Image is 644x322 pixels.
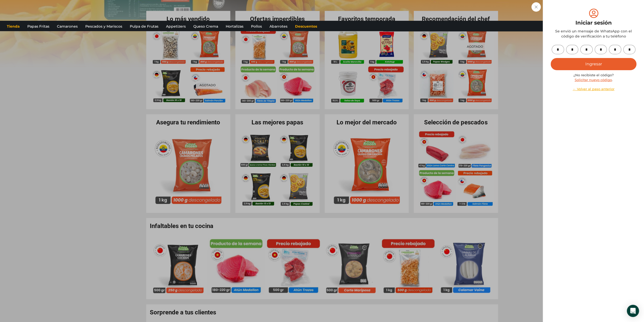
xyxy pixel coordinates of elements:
a: Papas Fritas [25,22,52,31]
a: Appetizers [163,22,188,31]
div: Iniciar sesión [551,19,636,27]
a: Abarrotes [267,22,290,31]
a: Solicitar nuevo código [575,78,612,82]
button: Ingresar [551,58,636,70]
a: Pollos [248,22,264,31]
img: tabler-icon-user-circle.svg [588,8,599,19]
a: Tienda [4,22,22,31]
div: Open Intercom Messenger [627,305,639,317]
a: Hortalizas [223,22,246,31]
div: Se envió un mensaje de WhatsApp con el código de verificación a tu teléfono [551,29,636,39]
a: Queso Crema [191,22,221,31]
a: Pescados y Mariscos [83,22,125,31]
a: Descuentos [293,22,320,31]
div: ¿No recibiste el código? . [551,73,636,91]
a: ← Volver al paso anterior [551,87,636,91]
a: Pulpa de Frutas [127,22,161,31]
a: Camarones [54,22,80,31]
